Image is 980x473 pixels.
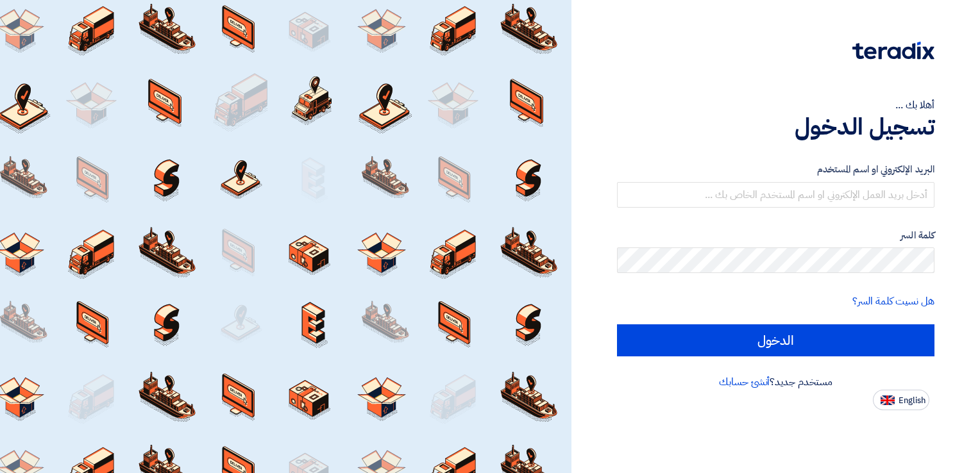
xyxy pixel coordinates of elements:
[719,374,770,390] a: أنشئ حسابك
[617,374,934,390] div: مستخدم جديد؟
[617,228,934,243] label: كلمة السر
[617,113,934,141] h1: تسجيل الدخول
[617,324,934,356] input: الدخول
[873,390,929,410] button: English
[617,182,934,208] input: أدخل بريد العمل الإلكتروني او اسم المستخدم الخاص بك ...
[617,97,934,113] div: أهلا بك ...
[881,395,895,405] img: en-US.png
[899,396,925,405] span: English
[852,42,934,60] img: Teradix logo
[617,162,934,177] label: البريد الإلكتروني او اسم المستخدم
[852,294,934,309] a: هل نسيت كلمة السر؟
